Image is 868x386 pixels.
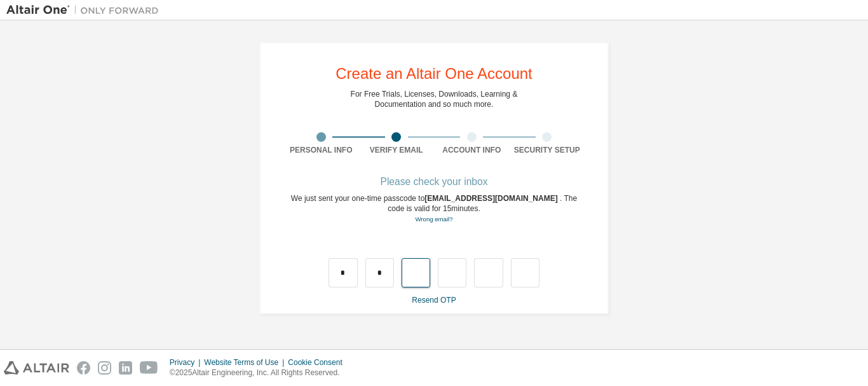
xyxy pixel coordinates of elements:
[4,361,69,375] img: altair_logo.svg
[283,145,359,155] div: Personal Info
[77,361,90,375] img: facebook.svg
[119,361,132,375] img: linkedin.svg
[204,357,288,368] div: Website Terms of Use
[98,361,111,375] img: instagram.svg
[415,216,452,223] a: Go back to the registration form
[434,145,510,155] div: Account Info
[6,4,165,17] img: Altair One
[283,178,585,186] div: Please check your inbox
[140,361,158,375] img: youtube.svg
[510,145,585,155] div: Security Setup
[170,368,350,378] p: © 2025 Altair Engineering, Inc. All Rights Reserved.
[351,89,518,109] div: For Free Trials, Licenses, Downloads, Learning & Documentation and so much more.
[288,357,349,368] div: Cookie Consent
[424,194,560,203] span: [EMAIL_ADDRESS][DOMAIN_NAME]
[412,296,456,305] a: Resend OTP
[359,145,435,155] div: Verify Email
[336,66,532,81] div: Create an Altair One Account
[170,357,204,368] div: Privacy
[283,193,585,224] div: We just sent your one-time passcode to . The code is valid for 15 minutes.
